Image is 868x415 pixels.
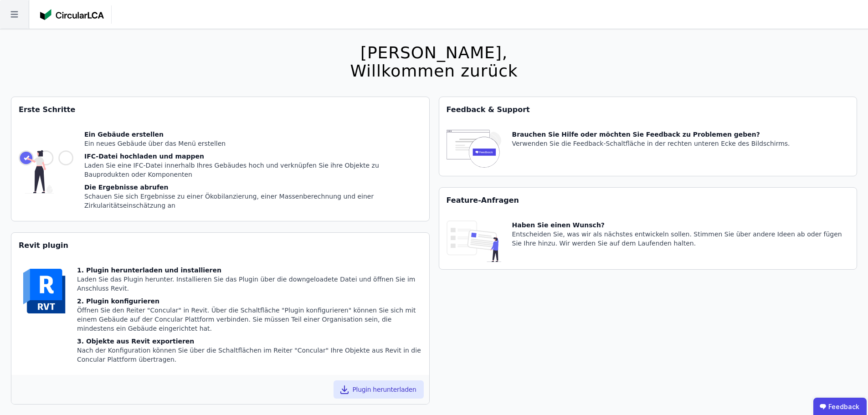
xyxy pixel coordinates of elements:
div: Laden Sie eine IFC-Datei innerhalb Ihres Gebäudes hoch und verknüpfen Sie ihre Objekte zu Bauprod... [84,161,422,179]
img: Concular [40,9,104,20]
div: Feedback & Support [439,97,857,123]
button: Plugin herunterladen [334,380,424,399]
div: Öffnen Sie den Reiter "Concular" in Revit. Über die Schaltfläche "Plugin konfigurieren" können Si... [77,306,422,333]
div: Schauen Sie sich Ergebnisse zu einer Ökobilanzierung, einer Massenberechnung und einer Zirkularit... [84,192,422,210]
div: Ein Gebäude erstellen [84,130,422,139]
img: feature_request_tile-UiXE1qGU.svg [447,220,501,262]
div: Feature-Anfragen [439,188,857,213]
div: Entscheiden Sie, was wir als nächstes entwickeln sollen. Stimmen Sie über andere Ideen ab oder fü... [512,230,850,248]
div: 2. Plugin konfigurieren [77,297,422,306]
div: Revit plugin [11,233,429,258]
img: revit-YwGVQcbs.svg [19,266,70,317]
img: getting_started_tile-DrF_GRSv.svg [19,130,73,214]
div: [PERSON_NAME], [350,44,518,62]
div: 3. Objekte aus Revit exportieren [77,337,422,346]
div: 1. Plugin herunterladen und installieren [77,266,422,275]
div: Brauchen Sie Hilfe oder möchten Sie Feedback zu Problemen geben? [512,130,790,139]
div: Verwenden Sie die Feedback-Schaltfläche in der rechten unteren Ecke des Bildschirms. [512,139,790,148]
div: Willkommen zurück [350,62,518,80]
div: Die Ergebnisse abrufen [84,183,422,192]
div: IFC-Datei hochladen und mappen [84,152,422,161]
img: feedback-icon-HCTs5lye.svg [447,130,501,169]
div: Nach der Konfiguration können Sie über die Schaltflächen im Reiter "Concular" Ihre Objekte aus Re... [77,346,422,364]
div: Laden Sie das Plugin herunter. Installieren Sie das Plugin über die downgeloadete Datei und öffne... [77,275,422,293]
div: Erste Schritte [11,97,429,123]
div: Ein neues Gebäude über das Menü erstellen [84,139,422,148]
div: Haben Sie einen Wunsch? [512,220,850,230]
